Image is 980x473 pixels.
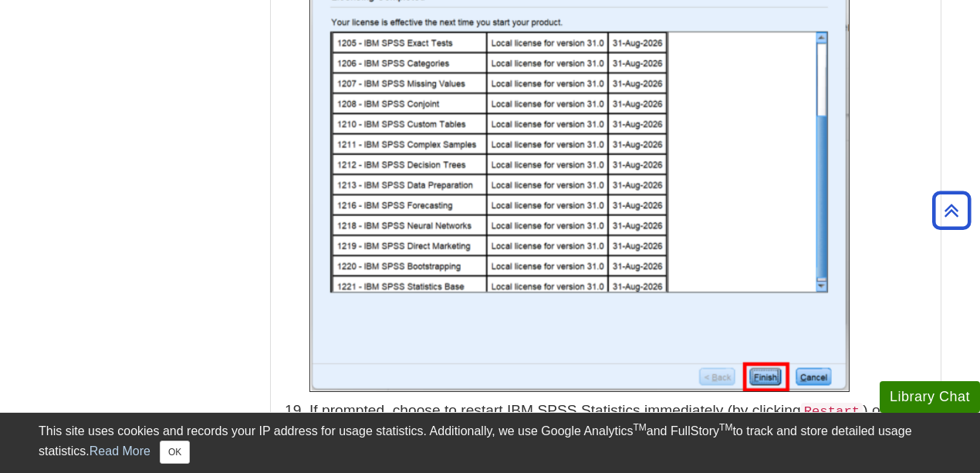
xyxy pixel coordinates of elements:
sup: TM [633,422,646,433]
a: Back to Top [927,200,976,221]
code: Restart [801,403,863,421]
p: If prompted, choose to restart IBM SPSS Statistics immediately (by clicking ) or later (by clicki... [309,400,933,444]
div: This site uses cookies and records your IP address for usage statistics. Additionally, we use Goo... [39,422,941,464]
button: Library Chat [880,381,980,413]
sup: TM [719,422,732,433]
button: Close [160,441,190,464]
a: Read More [90,444,150,458]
